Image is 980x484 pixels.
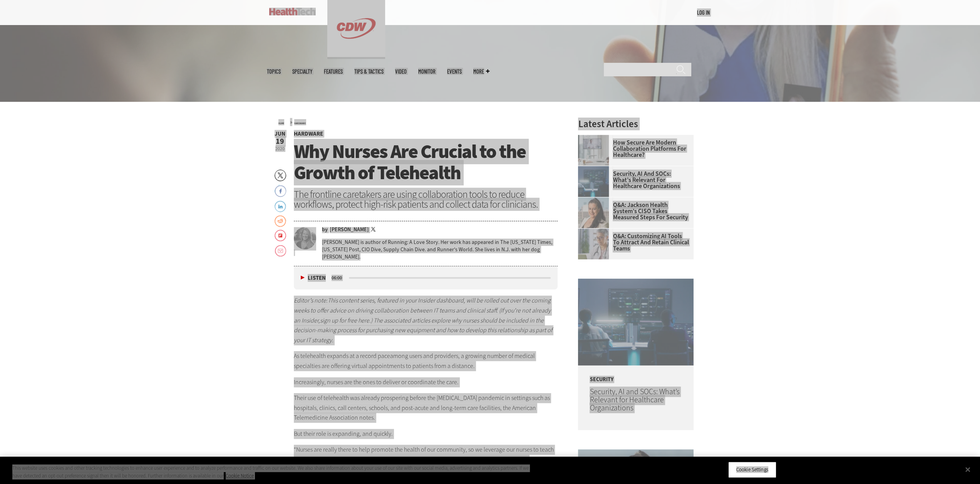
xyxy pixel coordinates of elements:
[12,464,539,479] div: This website uses cookies and other tracking technologies to enhance user experience and to analy...
[418,69,436,74] a: MonITor
[578,197,613,203] a: Connie Barrera
[294,377,558,387] p: Increasingly, nurses are the ones to deliver or coordinate the care.
[590,387,679,413] a: Security, AI and SOCs: What’s Relevant for Healthcare Organizations
[294,445,558,474] p: “Nurses are really there to help promote the health of our community, so we leverage our nurses t...
[294,351,558,371] p: among users and providers, a growing number of medical specialties are offering virtual appointme...
[578,279,694,365] img: security team in high-tech computer room
[578,119,694,129] h3: Latest Articles
[322,227,328,232] span: by
[294,296,552,344] em: Editor’s note: , featured in your Insider dashboard, will be rolled out over the coming weeks to ...
[328,296,374,304] a: This content series
[578,202,689,220] a: Q&A: Jackson Health System’s CISO Takes Measured Steps for Security
[578,229,613,235] a: doctor on laptop
[330,274,348,281] div: duration
[294,429,558,439] p: But their role is expanding, and quickly.
[324,69,343,74] a: Features
[473,69,489,74] span: More
[294,122,306,125] a: Hardware
[269,8,316,15] img: Home
[697,9,710,16] a: Log in
[275,146,285,152] span: 2020
[294,227,316,249] img: Jen Miller
[275,131,285,137] span: Jun
[578,233,689,252] a: Q&A: Customizing AI Tools To Attract and Retain Clinical Teams
[294,266,558,289] div: media player
[578,139,689,158] a: How Secure Are Modern Collaboration Platforms for Healthcare?
[294,130,323,138] a: Hardware
[354,69,384,74] a: Tips & Tactics
[578,135,609,166] img: care team speaks with physician over conference call
[327,51,385,59] a: CDW
[697,8,710,17] div: User menu
[226,472,254,479] a: More information about your privacy
[959,461,976,478] button: Close
[294,352,390,360] a: As telehealth expands at a record pace
[294,393,558,423] p: Their use of telehealth was already prospering before the [MEDICAL_DATA] pandemic in settings suc...
[395,69,407,74] a: Video
[371,227,378,233] a: Twitter
[322,239,558,260] p: [PERSON_NAME] is author of Running: A Love Story. Her work has appeared in The [US_STATE] Times, ...
[578,171,689,189] a: Security, AI and SOCs: What’s Relevant for Healthcare Organizations
[278,119,558,125] div: »
[578,365,694,382] p: Security
[330,227,369,232] a: [PERSON_NAME]
[578,135,613,141] a: care team speaks with physician over conference call
[578,197,609,228] img: Connie Barrera
[320,316,369,324] a: sign up for free here
[275,138,285,145] span: 19
[294,189,558,209] div: The frontline caretakers are using collaboration tools to reduce workflows, protect high-risk pat...
[578,166,609,197] img: security team in high-tech computer room
[301,275,326,281] button: Listen
[447,69,462,74] a: Events
[278,122,284,125] a: Home
[728,462,776,478] button: Cookie Settings
[267,69,281,74] span: Topics
[578,229,609,259] img: doctor on laptop
[294,139,526,185] span: Why Nurses Are Crucial to the Growth of Telehealth
[292,69,312,74] span: Specialty
[578,166,613,172] a: security team in high-tech computer room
